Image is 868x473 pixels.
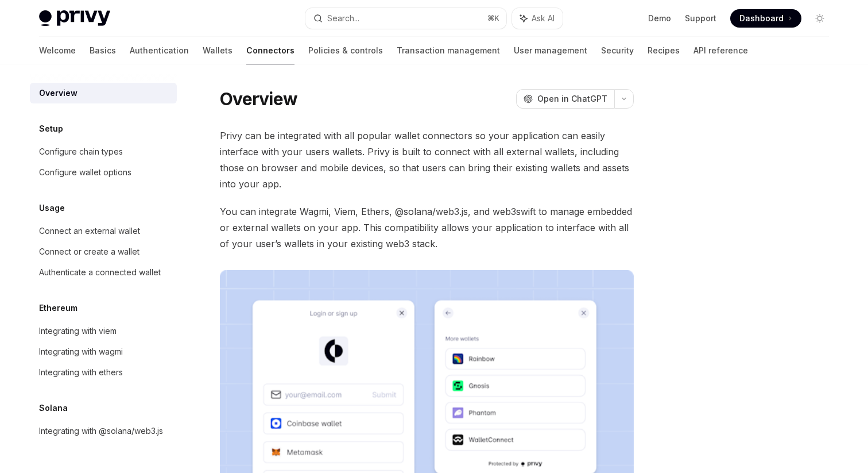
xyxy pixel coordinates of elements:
[39,345,123,359] div: Integrating with wagmi
[90,37,116,64] a: Basics
[220,128,634,192] span: Privy can be integrated with all popular wallet connectors so your application can easily interfa...
[203,37,232,64] a: Wallets
[397,37,500,64] a: Transaction management
[648,13,671,24] a: Demo
[516,89,614,109] button: Open in ChatGPT
[30,221,177,241] a: Connect an external wallet
[487,14,499,23] span: ⌘ K
[693,37,748,64] a: API reference
[130,37,189,64] a: Authentication
[39,145,123,159] div: Configure chain types
[220,203,634,252] span: You can integrate Wagmi, Viem, Ethers, @solana/web3.js, and web3swift to manage embedded or exter...
[39,37,76,64] a: Welcome
[30,321,177,341] a: Integrating with viem
[648,37,680,64] a: Recipes
[537,93,607,105] span: Open in ChatGPT
[30,241,177,262] a: Connect or create a wallet
[39,245,139,259] div: Connect or create a wallet
[305,8,506,29] button: Search...⌘K
[39,122,63,136] h5: Setup
[30,83,177,103] a: Overview
[30,421,177,441] a: Integrating with @solana/web3.js
[39,10,110,26] img: light logo
[811,9,829,28] button: Toggle dark mode
[39,166,131,179] div: Configure wallet options
[39,301,77,315] h5: Ethereum
[685,13,716,24] a: Support
[532,13,555,24] span: Ask AI
[308,37,383,64] a: Policies & controls
[30,362,177,383] a: Integrating with ethers
[246,37,294,64] a: Connectors
[39,401,68,415] h5: Solana
[220,89,297,109] h1: Overview
[601,37,634,64] a: Security
[730,9,801,28] a: Dashboard
[39,266,161,279] div: Authenticate a connected wallet
[39,201,65,215] h5: Usage
[39,324,117,338] div: Integrating with viem
[514,37,587,64] a: User management
[30,341,177,362] a: Integrating with wagmi
[39,224,140,238] div: Connect an external wallet
[39,366,123,379] div: Integrating with ethers
[39,424,163,438] div: Integrating with @solana/web3.js
[39,86,77,100] div: Overview
[30,162,177,183] a: Configure wallet options
[512,8,563,29] button: Ask AI
[30,262,177,283] a: Authenticate a connected wallet
[327,11,359,25] div: Search...
[739,13,784,24] span: Dashboard
[30,141,177,162] a: Configure chain types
